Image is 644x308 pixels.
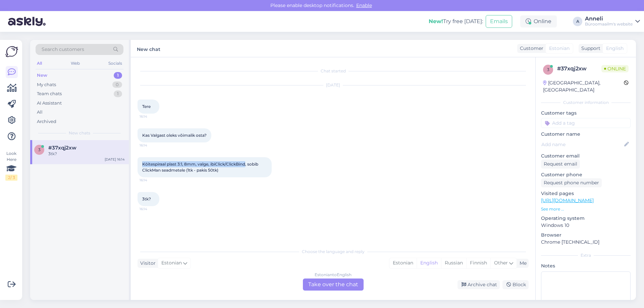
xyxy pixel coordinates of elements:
[585,21,633,27] div: Büroomaailm's website
[140,206,165,211] span: 16:14
[138,260,156,267] div: Visitor
[541,110,631,117] p: Customer tags
[142,133,207,138] span: Kas Valgast oleks võimalik osta?
[37,118,56,125] div: Archived
[429,17,483,25] div: Try free [DATE]:
[354,2,374,8] span: Enable
[541,141,623,148] input: Add name
[114,72,122,79] div: 1
[417,258,441,268] div: English
[579,45,600,52] div: Support
[458,280,500,289] div: Archive chat
[541,152,631,160] p: Customer email
[36,59,43,68] div: All
[37,100,62,107] div: AI Assistant
[494,260,508,266] span: Other
[606,45,624,52] span: English
[541,190,631,197] p: Visited pages
[541,262,631,269] p: Notes
[502,280,529,289] div: Block
[69,130,90,136] span: New chats
[107,59,123,68] div: Socials
[142,104,151,109] span: Tere
[138,82,529,88] div: [DATE]
[5,45,18,58] img: Askly Logo
[547,67,549,72] span: 3
[69,59,81,68] div: Web
[48,151,125,157] div: 3tk?
[48,145,76,151] span: #37xqj2xw
[137,44,160,53] label: New chat
[486,15,512,28] button: Emails
[541,232,631,239] p: Browser
[140,143,165,148] span: 16:14
[541,178,602,187] div: Request phone number
[541,100,631,106] div: Customer information
[37,81,56,88] div: My chats
[138,249,529,255] div: Choose the language and reply
[303,279,364,291] div: Take over the chat
[601,65,629,72] span: Online
[37,109,43,116] div: All
[517,260,527,267] div: Me
[5,175,17,181] div: 2 / 3
[112,81,122,88] div: 0
[105,157,125,162] div: [DATE] 16:14
[389,258,417,268] div: Estonian
[573,17,582,26] div: A
[541,171,631,178] p: Customer phone
[585,16,633,21] div: Anneli
[441,258,466,268] div: Russian
[541,118,631,128] input: Add a tag
[37,90,62,97] div: Team chats
[585,16,640,27] a: AnneliBüroomaailm's website
[37,72,47,79] div: New
[541,160,580,169] div: Request email
[138,68,529,74] div: Chat started
[557,65,601,73] div: # 37xqj2xw
[114,90,122,97] div: 1
[543,79,624,94] div: [GEOGRAPHIC_DATA], [GEOGRAPHIC_DATA]
[549,45,570,52] span: Estonian
[140,178,165,183] span: 16:14
[42,46,84,53] span: Search customers
[5,150,17,181] div: Look Here
[541,222,631,229] p: Windows 10
[517,45,543,52] div: Customer
[429,18,443,24] b: New!
[315,272,352,278] div: Estonian to English
[541,239,631,246] p: Chrome [TECHNICAL_ID]
[541,131,631,138] p: Customer name
[520,15,557,27] div: Online
[142,162,259,173] span: Köitespiraal plast 3:1, 8mm, valge, ibiClick/ClickBind, sobib ClickMan seadmetele (1tk - pakis 50tk)
[466,258,490,268] div: Finnish
[38,147,41,152] span: 3
[161,259,182,267] span: Estonian
[541,215,631,222] p: Operating system
[541,252,631,258] div: Extra
[541,197,594,203] a: [URL][DOMAIN_NAME]
[140,114,165,119] span: 16:14
[541,206,631,212] p: See more ...
[142,196,151,201] span: 3tk?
